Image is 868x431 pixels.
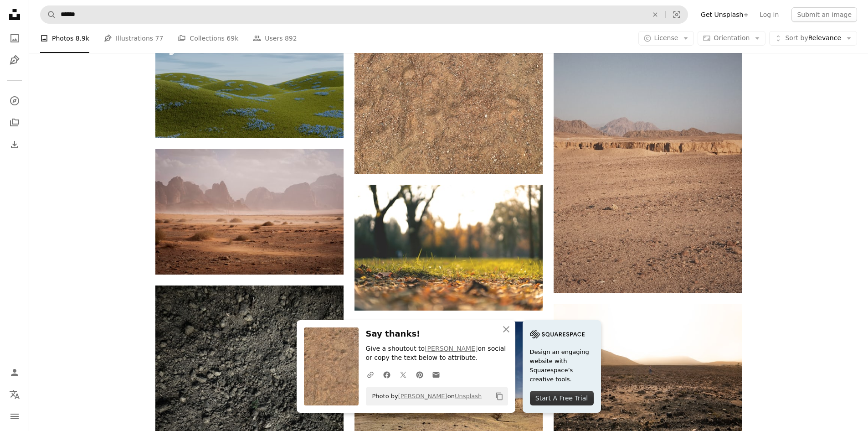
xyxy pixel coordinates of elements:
[354,185,543,311] img: green grass
[155,33,164,43] span: 77
[411,365,428,384] a: Share on Pinterest
[368,389,482,404] span: Photo by on
[155,407,344,415] a: green grass on brown soil
[425,345,478,352] a: [PERSON_NAME]
[769,31,857,46] button: Sort byRelevance
[155,32,344,138] img: a group of green hills with blue flowers on them
[666,6,688,23] button: Visual search
[554,41,742,292] img: landscape photography of a brown desert
[285,33,297,43] span: 892
[104,24,163,53] a: Illustrations 77
[785,34,808,42] span: Sort by
[5,407,24,426] button: Menu
[155,208,344,216] a: dusty desert valley
[530,327,585,341] img: file-1705255347840-230a6ab5bca9image
[5,51,24,69] a: Illustrations
[178,24,238,53] a: Collections 69k
[5,385,24,404] button: Language
[645,6,665,23] button: Clear
[492,389,507,404] button: Copy to clipboard
[523,320,601,413] a: Design an engaging website with Squarespace’s creative tools.Start A Free Trial
[638,31,694,46] button: License
[785,34,841,43] span: Relevance
[698,31,765,46] button: Orientation
[366,327,508,341] h3: Say thanks!
[354,244,543,252] a: green grass
[530,391,594,405] div: Start A Free Trial
[554,364,742,373] a: grey field during daytime
[754,7,784,22] a: Log in
[455,393,482,400] a: Unsplash
[40,5,688,24] form: Find visuals sitewide
[155,81,344,89] a: a group of green hills with blue flowers on them
[379,365,395,384] a: Share on Facebook
[714,34,750,42] span: Orientation
[428,365,444,384] a: Share over email
[5,5,24,26] a: Home — Unsplash
[5,29,24,47] a: Photos
[5,92,24,110] a: Explore
[5,363,24,382] a: Log in / Sign up
[530,348,594,384] span: Design an engaging website with Squarespace’s creative tools.
[695,7,754,22] a: Get Unsplash+
[554,163,742,171] a: landscape photography of a brown desert
[654,34,678,42] span: License
[155,149,344,274] img: dusty desert valley
[226,33,238,43] span: 69k
[395,365,411,384] a: Share on Twitter
[398,393,447,400] a: [PERSON_NAME]
[791,7,857,22] button: Submit an image
[253,24,297,53] a: Users 892
[5,114,24,132] a: Collections
[366,344,508,363] p: Give a shoutout to on social or copy the text below to attribute.
[41,6,56,23] button: Search Unsplash
[5,135,24,154] a: Download History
